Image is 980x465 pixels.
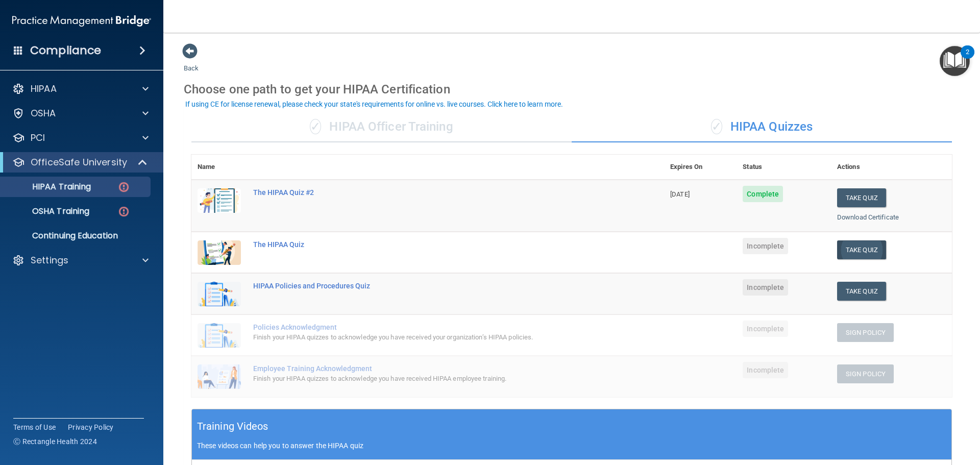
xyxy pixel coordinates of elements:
[12,254,149,266] a: Settings
[197,418,268,435] h5: Training Videos
[30,43,101,58] h4: Compliance
[837,188,886,207] button: Take Quiz
[572,112,952,142] div: HIPAA Quizzes
[184,75,960,104] div: Choose one path to get your HIPAA Certification
[31,107,56,119] p: OSHA
[12,11,151,31] img: PMB logo
[197,442,946,450] p: These videos can help you to answer the HIPAA quiz
[253,240,613,249] div: The HIPAA Quiz
[253,188,613,197] div: The HIPAA Quiz #2
[117,181,130,193] img: danger-circle.6113f641.png
[31,156,127,168] p: OfficeSafe University
[664,155,737,180] th: Expires On
[737,155,831,180] th: Status
[253,323,613,331] div: Policies Acknowledgment
[253,331,613,344] div: Finish your HIPAA quizzes to acknowledge you have received your organization’s HIPAA policies.
[7,231,146,241] p: Continuing Education
[310,119,321,134] span: ✓
[966,52,969,65] div: 2
[117,205,130,218] img: danger-circle.6113f641.png
[31,254,68,266] p: Settings
[670,190,690,198] span: [DATE]
[68,422,114,432] a: Privacy Policy
[12,107,149,119] a: OSHA
[837,364,894,383] button: Sign Policy
[184,52,199,72] a: Back
[711,119,722,134] span: ✓
[253,282,613,290] div: HIPAA Policies and Procedures Quiz
[743,238,788,254] span: Incomplete
[743,186,783,202] span: Complete
[12,132,149,144] a: PCI
[31,132,45,144] p: PCI
[7,182,91,192] p: HIPAA Training
[191,112,572,142] div: HIPAA Officer Training
[185,101,563,108] div: If using CE for license renewal, please check your state's requirements for online vs. live cours...
[837,323,894,342] button: Sign Policy
[837,213,899,221] a: Download Certificate
[31,83,57,95] p: HIPAA
[12,156,148,168] a: OfficeSafe University
[13,422,56,432] a: Terms of Use
[12,83,149,95] a: HIPAA
[743,321,788,337] span: Incomplete
[13,436,97,447] span: Ⓒ Rectangle Health 2024
[837,282,886,301] button: Take Quiz
[831,155,952,180] th: Actions
[837,240,886,259] button: Take Quiz
[184,99,565,109] button: If using CE for license renewal, please check your state's requirements for online vs. live cours...
[940,46,970,76] button: Open Resource Center, 2 new notifications
[191,155,247,180] th: Name
[253,364,613,373] div: Employee Training Acknowledgment
[743,279,788,296] span: Incomplete
[7,206,89,216] p: OSHA Training
[253,373,613,385] div: Finish your HIPAA quizzes to acknowledge you have received HIPAA employee training.
[743,362,788,378] span: Incomplete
